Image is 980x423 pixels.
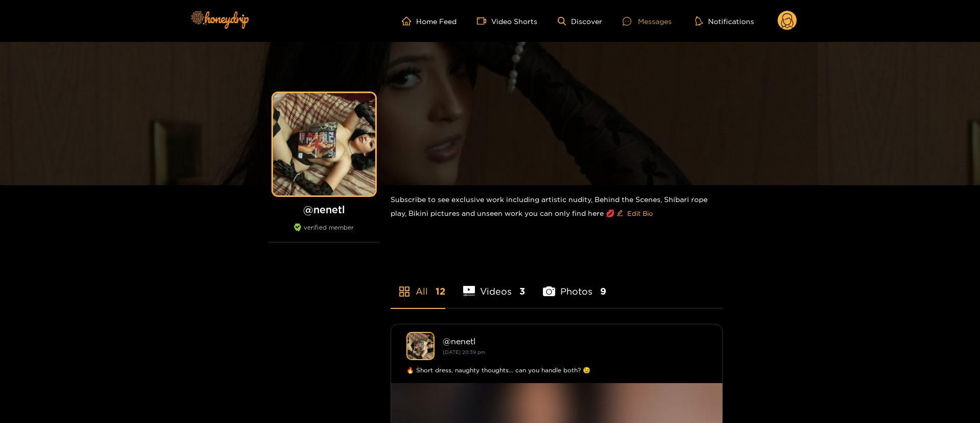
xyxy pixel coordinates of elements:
[463,262,526,308] li: Videos
[398,285,411,298] span: appstore
[436,285,445,298] span: 12
[558,17,602,26] a: Discover
[391,185,723,230] div: Subscribe to see exclusive work including artistic nudity, Behind the Scenes, Shibari rope play, ...
[623,15,672,27] div: Messages
[692,16,757,26] button: Notifications
[627,208,653,218] span: Edit Bio
[406,365,707,375] div: 🔥 Short dress, naughty thoughts… can you handle both? 😉
[614,205,655,221] button: editEdit Bio
[600,285,606,298] span: 9
[268,203,380,216] h1: @ nenetl
[406,332,435,360] img: nenetl
[477,16,491,26] span: video-camera
[268,224,380,242] div: verified member
[402,16,416,26] span: home
[477,16,537,26] a: Video Shorts
[402,16,457,26] a: Home Feed
[391,262,445,308] li: All
[543,262,606,308] li: Photos
[443,349,485,355] small: [DATE] 20:39 pm
[443,337,707,346] div: @ nenetl
[519,285,525,298] span: 3
[617,210,623,217] span: edit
